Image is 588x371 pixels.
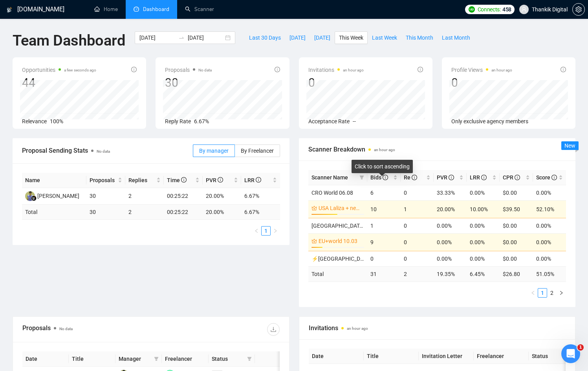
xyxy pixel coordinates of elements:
th: Manager [115,351,162,367]
div: 30 [165,75,212,90]
th: Date [22,351,69,367]
span: info-circle [412,175,417,180]
span: Last Week [372,33,397,42]
span: Invitations [308,65,364,75]
span: to [178,35,185,41]
span: By manager [199,148,229,154]
td: 0.00% [467,251,500,266]
th: Proposals [86,173,125,188]
span: LRR [470,174,487,181]
span: Status [212,355,244,363]
button: Last Month [438,31,474,44]
button: This Month [401,31,438,44]
th: Date [309,349,364,364]
span: Connects: [478,5,501,14]
span: Last 30 Days [249,33,281,42]
a: ⚡️[GEOGRAPHIC_DATA] // [DATE] // (400$ +) [311,256,421,262]
td: 9 [367,233,400,251]
span: filter [154,356,159,361]
img: logo [7,4,12,16]
td: $0.00 [500,218,533,233]
iframe: Intercom live chat [561,344,580,363]
td: 0.00% [467,233,500,251]
img: AD [25,191,35,201]
td: 00:25:22 [164,205,202,220]
td: 19.35 % [434,266,467,281]
span: No data [198,68,212,72]
span: info-circle [515,175,520,180]
li: Next Page [271,226,280,236]
span: filter [247,356,252,361]
span: PVR [206,177,223,183]
span: info-circle [481,175,487,180]
td: 0 [367,251,400,266]
a: EU+world 10.03 [319,237,363,245]
span: info-circle [275,67,280,72]
button: Last Week [368,31,401,44]
td: $39.50 [500,200,533,218]
a: searchScanner [185,6,214,13]
span: Proposals [165,65,212,75]
td: 0.00% [533,185,566,200]
input: End date [188,33,223,42]
span: -- [353,118,356,124]
td: $0.00 [500,233,533,251]
span: No data [59,327,73,331]
span: 100% [50,118,63,124]
span: info-circle [561,67,566,72]
li: Previous Page [252,226,261,236]
a: [GEOGRAPHIC_DATA] [DATE] [311,223,382,229]
span: Score [536,174,557,181]
span: info-circle [181,177,187,183]
td: 10 [367,200,400,218]
span: Dashboard [143,6,169,13]
span: Time [167,177,187,183]
button: right [557,288,566,298]
td: 0.00% [533,218,566,233]
td: 00:25:22 [164,188,202,205]
td: Total [308,266,368,281]
span: Last Month [442,33,470,42]
span: info-circle [256,177,261,183]
td: 52.10% [533,200,566,218]
input: Start date [139,33,175,42]
td: 0 [401,251,434,266]
td: 51.05 % [533,266,566,281]
span: Manager [119,355,151,363]
th: Freelancer [162,351,208,367]
td: 0.00% [434,251,467,266]
span: info-circle [551,175,557,180]
div: 44 [22,75,96,90]
button: right [271,226,280,236]
span: Proposals [90,176,116,185]
td: Total [22,205,86,220]
span: Reply Rate [165,118,191,124]
td: 0.00% [434,218,467,233]
td: 0.00% [533,251,566,266]
span: Proposal Sending Stats [22,146,193,155]
img: gigradar-bm.png [31,196,37,201]
button: [DATE] [310,31,335,44]
td: 0 [401,185,434,200]
td: 0.00% [467,218,500,233]
td: 33.33% [434,185,467,200]
div: Click to sort ascending [352,160,413,173]
button: left [252,226,261,236]
span: Acceptance Rate [308,118,350,124]
li: 1 [538,288,547,298]
span: info-circle [418,67,423,72]
a: homeHome [94,6,118,13]
span: New [564,143,575,149]
span: This Week [339,33,363,42]
th: Freelancer [474,349,529,364]
span: info-circle [383,175,388,180]
span: PVR [437,174,454,181]
span: crown [311,205,317,211]
span: Profile Views [451,65,512,75]
td: 6.67% [241,188,280,205]
div: Proposals [22,323,151,336]
span: [DATE] [289,33,306,42]
td: 6 [367,185,400,200]
span: info-circle [449,175,454,180]
th: Title [69,351,115,367]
